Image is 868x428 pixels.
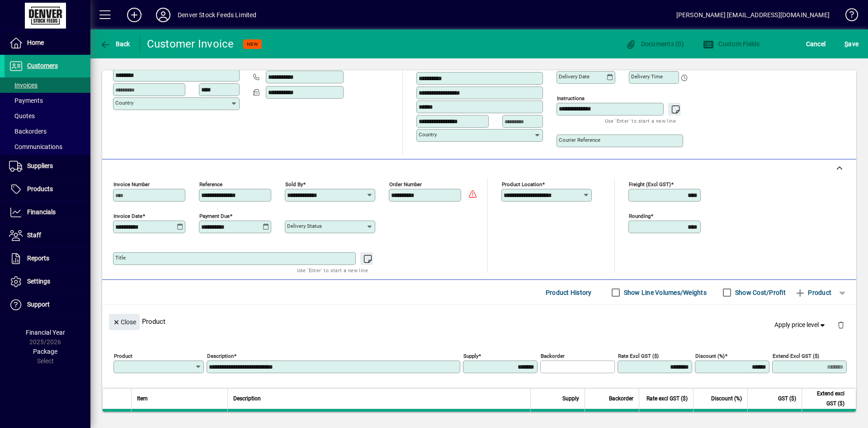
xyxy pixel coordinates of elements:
span: Item [137,394,148,404]
mat-label: Delivery date [559,73,590,80]
span: Extend excl GST ($) [807,389,844,409]
a: Financials [5,201,90,224]
span: Product History [546,285,592,300]
span: Home [27,39,44,46]
a: Invoices [5,77,90,93]
a: Backorders [5,124,90,139]
mat-hint: Use 'Enter' to start a new line [297,265,368,275]
mat-label: Country [419,131,437,138]
button: Delete [830,314,852,336]
button: Apply price level [771,317,830,333]
span: Rate excl GST ($) [646,394,688,404]
button: Product History [542,284,595,301]
span: Customers [27,62,58,69]
span: S [844,40,848,48]
button: Custom Fields [701,36,762,52]
button: Add [120,7,149,23]
a: Reports [5,247,90,270]
button: Product [790,284,836,301]
span: Close [113,315,136,330]
span: Products [27,185,53,192]
button: Back [98,36,132,52]
a: Payments [5,93,90,108]
label: Show Line Volumes/Weights [622,288,707,297]
mat-label: Product location [502,181,542,188]
span: Back [100,40,130,48]
a: Support [5,293,90,316]
span: Reports [27,255,49,262]
mat-label: Country [115,100,133,106]
button: Profile [149,7,178,23]
a: Quotes [5,108,90,124]
span: Financials [27,208,56,216]
mat-label: Instructions [557,95,585,101]
span: Custom Fields [703,40,760,48]
mat-label: Description [207,353,234,359]
div: [PERSON_NAME] [EMAIL_ADDRESS][DOMAIN_NAME] [676,8,830,22]
mat-label: Title [115,255,126,261]
mat-label: Extend excl GST ($) [773,353,819,359]
a: Knowledge Base [839,2,857,31]
mat-label: Payment due [199,213,230,219]
span: Communications [9,143,62,150]
button: Documents (0) [623,36,686,52]
div: Customer Invoice [147,37,234,51]
mat-label: Delivery time [631,73,663,80]
td: 0.0000 [693,409,747,427]
mat-hint: Use 'Enter' to start a new line [605,115,676,126]
a: Staff [5,224,90,247]
a: Products [5,178,90,201]
span: NEW [247,41,258,47]
span: Discount (%) [711,394,742,404]
app-page-header-button: Close [107,317,142,326]
button: Choose address [531,57,545,71]
mat-label: Supply [463,353,478,359]
div: Product [102,305,856,338]
span: Financial Year [26,329,65,336]
app-page-header-button: Back [90,36,140,52]
label: Show Cost/Profit [733,288,786,297]
span: Support [27,301,50,308]
span: Backorders [9,128,47,135]
mat-label: Order number [389,181,422,188]
mat-label: Reference [199,181,222,188]
a: Settings [5,270,90,293]
button: Cancel [804,36,828,52]
a: Communications [5,139,90,154]
span: Staff [27,231,41,239]
span: Product [795,285,831,300]
span: Quotes [9,112,35,120]
span: Invoices [9,82,38,89]
mat-label: Sold by [285,181,303,188]
span: Payments [9,97,43,104]
span: Apply price level [774,320,827,330]
mat-label: Courier Reference [559,137,600,143]
mat-label: Product [114,353,132,359]
a: Suppliers [5,155,90,178]
span: Cancel [806,37,826,51]
button: Close [109,314,140,330]
mat-label: Freight (excl GST) [629,181,671,188]
a: Home [5,32,90,54]
a: View on map [516,56,531,71]
mat-label: Delivery status [287,223,322,229]
span: Documents (0) [625,40,684,48]
span: GST ($) [778,394,796,404]
mat-label: Rate excl GST ($) [618,353,659,359]
mat-label: Invoice number [113,181,150,188]
mat-label: Rounding [629,213,651,219]
td: 1046.76 [747,409,802,427]
span: Supply [562,394,579,404]
span: ave [844,37,859,51]
mat-label: Invoice date [113,213,142,219]
span: Suppliers [27,162,53,169]
span: Backorder [609,394,633,404]
span: Settings [27,278,50,285]
span: Package [33,348,57,355]
mat-label: Discount (%) [695,353,725,359]
div: Denver Stock Feeds Limited [178,8,257,22]
button: Save [842,36,861,52]
span: Description [233,394,261,404]
app-page-header-button: Delete [830,321,852,329]
mat-label: Backorder [541,353,565,359]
